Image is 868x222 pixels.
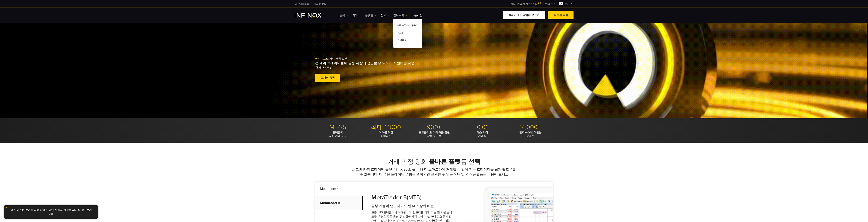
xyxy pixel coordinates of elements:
strong: 포트폴리오 다각화를 위한 [418,131,450,134]
a: INFINOX [292,2,312,6]
strong: 최소 시작 [476,131,488,134]
a: 정보 [381,13,389,17]
h2: 거래 과정 강화: [315,158,553,166]
span: Go to slide 1 [430,113,432,116]
p: 각종 도구들 [411,131,457,138]
p: MT4/5 [315,124,361,131]
a: 종목 [340,13,348,17]
p: Metatrader 5 [315,196,363,210]
span: 인피녹스 [315,57,326,60]
p: 전 세계 트레이더들이 금융 시장에 접근할 수 있도록 지원하는 다중 규제 브로커 [315,61,416,70]
h3: (MT5) [371,194,452,201]
p: 900+ [411,124,457,131]
p: 0.01 [459,124,505,131]
span: Go to slide 3 [436,113,439,116]
a: 연락하기 [393,37,422,44]
div: 로 거래 경험 발전 [315,52,441,88]
h4: 일부 기능이 업그레이드 된 MT4 상위 버전 [371,204,452,208]
a: FAQs [393,30,422,37]
p: 고객수 [508,131,553,138]
a: 거래 [352,13,361,17]
a: 플랫폼 [365,13,376,17]
p: 이 사이트는 쿠키를 사용하여 뛰어난 사용자 환경을 제공합니다. . [6,207,96,217]
strong: 거래를 위한 [379,131,393,134]
p: Metatrader 4 [315,182,363,196]
p: 최고의 카피 트레이딩 플랫폼인 IX Social을 통해 더 스마트하게 거래할 수 있어 전문 트레이더를 쉽게 팔로우할 수 있습니다. 더 넓은 트레이딩 경험을 원하시면 신뢰할 수... [352,167,517,177]
a: 실계좌 등록 [548,11,574,19]
a: INFINOX에 대하여 [393,22,422,30]
span: ko [563,2,569,6]
a: INFINOX MENU [543,2,558,6]
p: 레버리지 [363,131,409,138]
strong: 인피녹스에 추천한 [519,131,542,134]
a: 스폰서십 [411,13,422,17]
a: INFINOX [312,2,329,6]
p: 거래량 [459,131,505,138]
a: 메일서비스에 참여하세요 [508,2,543,5]
img: yellow close icon [5,206,7,209]
a: 클라이언트 영역에 로그인 [503,11,545,19]
a: 알아보기 [393,13,407,17]
strong: MetaTrader 5 [371,194,407,201]
p: 14,000+ [508,124,553,131]
a: 실계좌 등록 [315,74,340,82]
strong: 올바른 플랫폼 선택 [429,158,481,165]
a: INFINOX Logo [295,13,329,18]
p: 최대 1:1000 [363,124,409,131]
span: Go to slide 2 [433,113,435,116]
strong: 플랫폼과 [332,131,343,134]
p: 최신 거래 도구 [315,131,361,138]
